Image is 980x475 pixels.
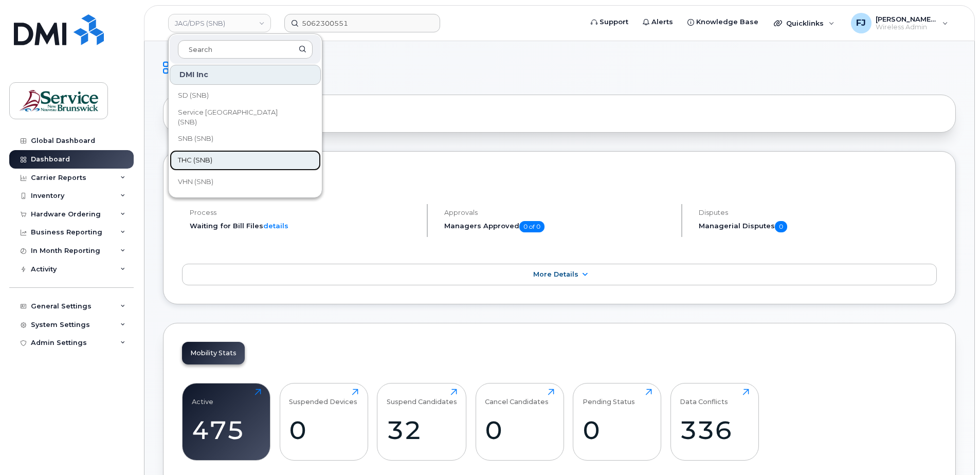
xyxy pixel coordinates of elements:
h4: Process [190,209,418,216]
h5: Managerial Disputes [699,221,937,232]
span: SNB (SNB) [178,134,213,144]
div: 475 [192,415,261,445]
span: Service [GEOGRAPHIC_DATA] (SNB) [178,107,296,127]
a: SD (SNB) [170,85,321,106]
span: 0 of 0 [519,221,545,232]
a: Suspended Devices0 [289,389,358,454]
span: VHN (SNB) [178,177,213,187]
div: Data Conflicts [680,389,728,406]
span: More Details [533,270,578,278]
div: Cancel Candidates [485,389,549,406]
a: Data Conflicts336 [680,389,749,454]
div: Suspend Candidates [387,389,457,406]
div: Suspended Devices [289,389,357,406]
a: VHN (SNB) [170,172,321,192]
h2: [DATE] Billing Cycle [182,170,937,186]
span: SD (SNB) [178,90,209,101]
h4: Disputes [699,209,937,216]
div: 32 [387,415,457,445]
span: 0 [775,221,787,232]
li: Waiting for Bill Files [190,221,418,231]
a: SNB (SNB) [170,129,321,149]
div: 0 [485,415,554,445]
a: Active475 [192,389,261,454]
input: Search [178,40,313,59]
a: details [263,222,288,230]
div: 0 [289,415,358,445]
h5: Managers Approved [444,221,673,232]
h4: Approvals [444,209,673,216]
span: THC (SNB) [178,155,212,166]
a: Pending Status0 [583,389,652,454]
a: Cancel Candidates0 [485,389,554,454]
div: 0 [583,415,652,445]
a: THC (SNB) [170,150,321,171]
div: Pending Status [583,389,635,406]
div: 336 [680,415,749,445]
div: DMI Inc [170,65,321,85]
div: Active [192,389,213,406]
a: Service [GEOGRAPHIC_DATA] (SNB) [170,107,321,127]
a: Suspend Candidates32 [387,389,457,454]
